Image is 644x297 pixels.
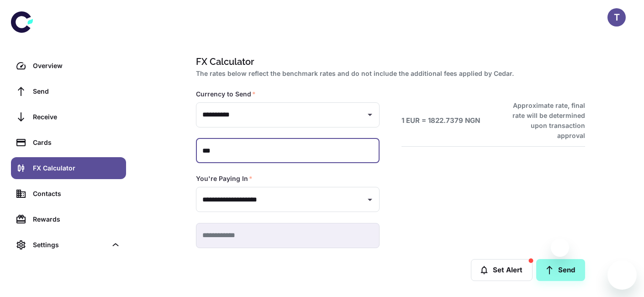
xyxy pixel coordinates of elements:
[11,183,126,205] a: Contacts
[33,86,121,96] div: Send
[33,189,121,199] div: Contacts
[607,260,637,290] iframe: Button to launch messaging window
[536,259,585,281] a: Send
[11,80,126,102] a: Send
[33,214,121,224] div: Rewards
[11,234,126,256] div: Settings
[33,112,121,122] div: Receive
[551,239,569,257] iframe: Close message
[502,101,585,141] h6: Approximate rate, final rate will be determined upon transaction approval
[364,193,376,206] button: Open
[11,55,126,77] a: Overview
[364,108,376,121] button: Open
[196,174,253,183] label: You're Paying In
[471,259,533,281] button: Set Alert
[607,8,626,27] button: T
[33,163,121,173] div: FX Calculator
[196,90,256,99] label: Currency to Send
[11,208,126,230] a: Rewards
[196,55,581,69] h1: FX Calculator
[11,157,126,179] a: FX Calculator
[33,138,121,148] div: Cards
[33,240,107,250] div: Settings
[401,116,480,126] h6: 1 EUR = 1822.7379 NGN
[11,132,126,154] a: Cards
[33,61,121,71] div: Overview
[11,106,126,128] a: Receive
